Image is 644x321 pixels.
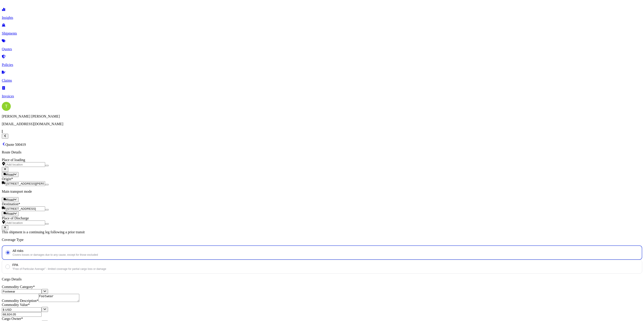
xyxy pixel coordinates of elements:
button: Show suggestions [42,307,48,312]
span: Road [7,198,14,201]
a: Invoices [2,87,642,98]
span: T [5,104,8,109]
p: Route Details [2,150,642,154]
p: Main transport mode [2,190,642,194]
span: Covers losses or damages due to any cause, except for those excluded [13,253,98,257]
div: Destination [2,202,642,206]
button: Select transport [2,172,19,177]
p: Quotes [2,47,642,51]
label: Commodity Description [2,299,38,303]
div: Place of Discharge [2,216,642,220]
p: Claims [2,79,642,83]
input: Select a commodity type [2,289,42,294]
span: "Free of Particular Average" - limited coverage for partial cargo loss or damage [12,267,106,271]
p: Insights [2,16,642,20]
a: Shipments [2,24,642,35]
input: Place of Discharge [5,221,45,225]
p: Coverage Type [2,238,642,242]
p: Invoices [2,94,642,98]
p: [EMAIL_ADDRESS][DOMAIN_NAME] [2,122,642,126]
label: Commodity Value [2,303,30,307]
input: Place of loading [5,162,45,167]
label: Cargo Owner [2,317,23,321]
input: FPA"Free of Particular Average" - limited coverage for partial cargo loss or damage [6,265,10,269]
p: Cargo Details [2,277,642,281]
span: Road [7,212,14,216]
button: Show suggestions [45,223,49,225]
p: [PERSON_NAME] [PERSON_NAME] [2,114,642,118]
span: FPA [12,263,18,267]
div: Origin [2,177,642,181]
a: Quotes [2,39,642,51]
button: Select transport [2,197,19,202]
input: Destination [5,206,45,211]
input: Type amount [2,312,42,317]
button: Show suggestions [45,184,49,185]
p: Policies [2,63,642,67]
a: Policies [2,55,642,67]
textarea: Footwear [38,294,79,302]
button: Select transport [2,211,19,216]
div: Place of loading [2,158,642,162]
button: Show suggestions [45,209,49,210]
p: Shipments [2,31,642,35]
input: Commodity Value [2,307,42,312]
a: Insights [2,8,642,20]
label: This shipment is a continuing leg following a prior transit [2,230,85,234]
input: All risksCovers losses or damages due to any cause, except for those excluded [6,251,10,255]
span: Road [7,173,14,176]
button: Show suggestions [45,165,49,166]
span: All risks [13,249,23,253]
p: Quote 500419 [2,142,642,147]
input: Origin [5,181,45,186]
a: Claims [2,71,642,83]
button: Show suggestions [42,289,48,294]
label: Commodity Category [2,285,35,289]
